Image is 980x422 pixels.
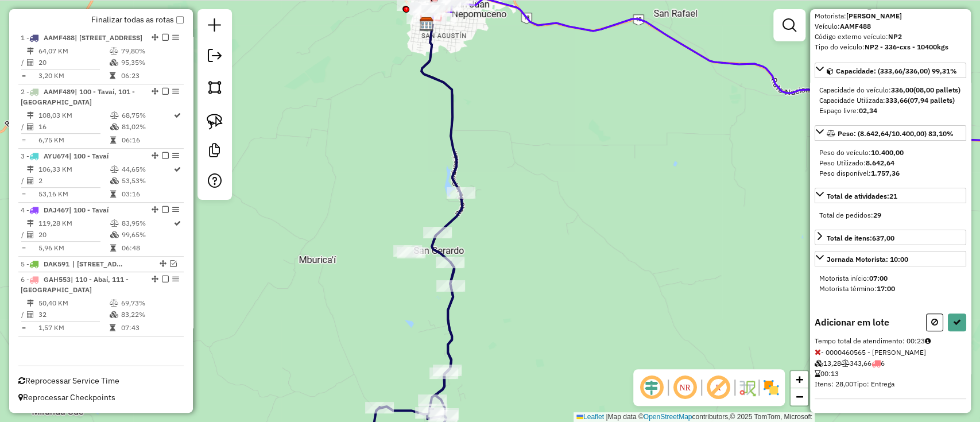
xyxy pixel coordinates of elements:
strong: (07,94 pallets) [908,96,955,104]
h4: Adicionar em lote [815,317,889,328]
div: Peso Utilizado: [819,158,962,168]
td: 06:48 [121,242,173,254]
label: Finalizar todas as rotas [91,14,184,26]
a: Total de itens:637,00 [815,230,966,245]
td: 69,73% [121,297,179,309]
strong: 21 [889,192,897,200]
i: Rota otimizada [174,220,181,227]
em: Opções [172,152,179,159]
span: AAMF488 [44,33,75,42]
a: Nova sessão e pesquisa [203,14,226,40]
span: − [796,389,803,404]
a: Peso: (8.642,64/10.400,00) 83,10% [815,125,966,141]
span: 2 - [21,87,135,106]
td: 99,65% [121,229,173,241]
span: Ocultar NR [671,374,699,401]
em: Finalizar rota [162,206,169,213]
a: Leaflet [576,413,604,421]
em: Alterar sequência das rotas [160,260,166,267]
strong: 29 [873,211,881,219]
td: 03:16 [121,188,173,200]
td: 50,40 KM [38,297,109,309]
span: - 0000460565 - [PERSON_NAME] [815,348,966,399]
div: Peso disponível: [819,168,962,179]
span: 4 - [21,206,109,214]
td: 5,96 KM [38,242,110,254]
i: Distância Total [27,220,34,227]
img: Selecionar atividades - polígono [207,79,223,95]
td: = [21,134,26,146]
div: Peso: (8.642,64/10.400,00) 83,10% [815,143,966,183]
span: 5 - [21,260,69,268]
span: 00:13 [815,369,839,378]
td: 53,53% [121,175,173,187]
button: Confirmar [948,313,966,331]
span: | [STREET_ADDRESS] [75,33,142,42]
td: 20 [38,57,109,68]
i: Peso [841,360,850,367]
span: | 100 - Tavaí [69,206,109,214]
em: Alterar sequência das rotas [152,88,158,95]
td: 95,35% [121,57,179,68]
em: Finalizar rota [162,152,169,159]
strong: (08,00 pallets) [913,86,960,94]
i: Rota otimizada [174,112,181,119]
td: 68,75% [121,110,173,121]
div: Capacidade do veículo: [819,85,962,95]
a: Exportar sessão [203,44,226,70]
em: Alterar sequência das rotas [152,206,158,213]
td: = [21,322,26,334]
td: 3,20 KM [38,70,109,82]
span: 13,28 [815,359,841,367]
img: Exibir/Ocultar setores [762,378,780,397]
span: Tempo total de atendimento: 00:23 [815,336,925,345]
td: 20 [38,229,110,241]
a: Zoom out [791,388,808,405]
a: Jornada Motorista: 10:00 [815,251,966,266]
div: Código externo veículo: [815,32,966,42]
div: Total de atividades:21 [815,206,966,225]
strong: 02,34 [859,106,877,115]
strong: 07:00 [869,274,888,282]
em: Finalizar rota [162,88,169,95]
span: 343,66 [841,359,871,367]
span: Total de atividades: [827,192,897,200]
i: % de utilização da cubagem [110,177,119,184]
i: Tempo total em rota [110,324,115,331]
span: | [606,413,607,421]
i: Total de Atividades [27,231,34,238]
i: % de utilização do peso [110,220,119,227]
i: Tempo total em rota [110,137,116,144]
a: Exibir filtros [778,14,801,37]
span: 3 - [21,152,109,160]
strong: 637,00 [872,234,894,242]
td: = [21,70,26,82]
span: Reprocessar Service Time [18,375,119,386]
span: Ocultar deslocamento [638,374,665,401]
i: % de utilização da cubagem [110,123,119,130]
input: Finalizar todas as rotas [176,16,184,24]
em: Alterar sequência das rotas [152,152,158,159]
strong: AAMF488 [840,22,871,30]
a: Total de atividades:21 [815,188,966,203]
i: Distância Total [27,112,34,119]
span: 6 - [21,275,129,294]
a: Criar modelo [203,139,226,165]
td: 32 [38,309,109,320]
i: Tempo total em rota [110,245,116,251]
td: 108,03 KM [38,110,110,121]
td: 44,65% [121,164,173,175]
strong: NP2 - 336-cxs - 10400kgs [865,42,948,51]
strong: [PERSON_NAME] [846,11,902,20]
i: Tempo total em rota [110,72,115,79]
em: Opções [172,34,179,41]
strong: 8.642,64 [866,158,894,167]
i: Total de Atividades [27,311,34,318]
td: 119,28 KM [38,218,110,229]
div: Total de itens: [827,233,894,243]
td: 64,07 KM [38,45,109,57]
td: 83,22% [121,309,179,320]
span: 1 - [21,33,142,42]
em: Finalizar rota [162,276,169,282]
em: Alterar sequência das rotas [152,34,158,41]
